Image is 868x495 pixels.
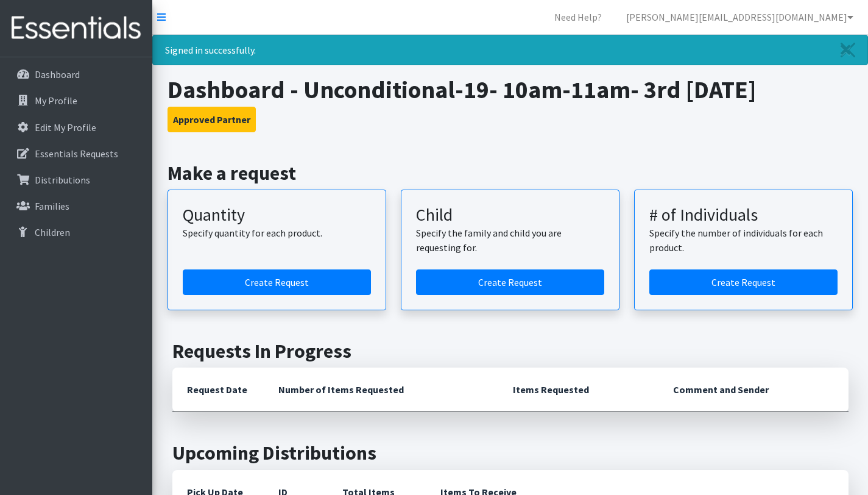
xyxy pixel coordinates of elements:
[35,226,70,238] p: Children
[35,200,69,212] p: Families
[545,5,612,29] a: Need Help?
[183,269,371,295] a: Create a request by quantity
[183,205,371,226] h3: Quantity
[264,368,499,412] th: Number of Items Requested
[168,75,853,104] h1: Dashboard - Unconditional-19- 10am-11am- 3rd [DATE]
[168,162,853,185] h2: Make a request
[416,205,604,226] h3: Child
[5,194,147,218] a: Families
[35,68,80,80] p: Dashboard
[172,368,264,412] th: Request Date
[649,226,838,255] p: Specify the number of individuals for each product.
[35,94,77,107] p: My Profile
[183,226,371,240] p: Specify quantity for each product.
[5,141,147,166] a: Essentials Requests
[416,269,604,295] a: Create a request for a child or family
[5,62,147,87] a: Dashboard
[5,220,147,244] a: Children
[658,368,848,412] th: Comment and Sender
[5,8,147,49] img: HumanEssentials
[5,88,147,113] a: My Profile
[168,107,256,132] button: Approved Partner
[172,441,849,465] h2: Upcoming Distributions
[828,35,867,65] a: Close
[152,35,868,65] div: Signed in successfully.
[416,226,604,255] p: Specify the family and child you are requesting for.
[35,121,96,134] p: Edit My Profile
[5,115,147,140] a: Edit My Profile
[35,174,90,186] p: Distributions
[172,340,849,363] h2: Requests In Progress
[616,5,863,29] a: [PERSON_NAME][EMAIL_ADDRESS][DOMAIN_NAME]
[498,368,658,412] th: Items Requested
[649,269,838,295] a: Create a request by number of individuals
[649,205,838,226] h3: # of Individuals
[5,168,147,192] a: Distributions
[35,148,118,160] p: Essentials Requests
